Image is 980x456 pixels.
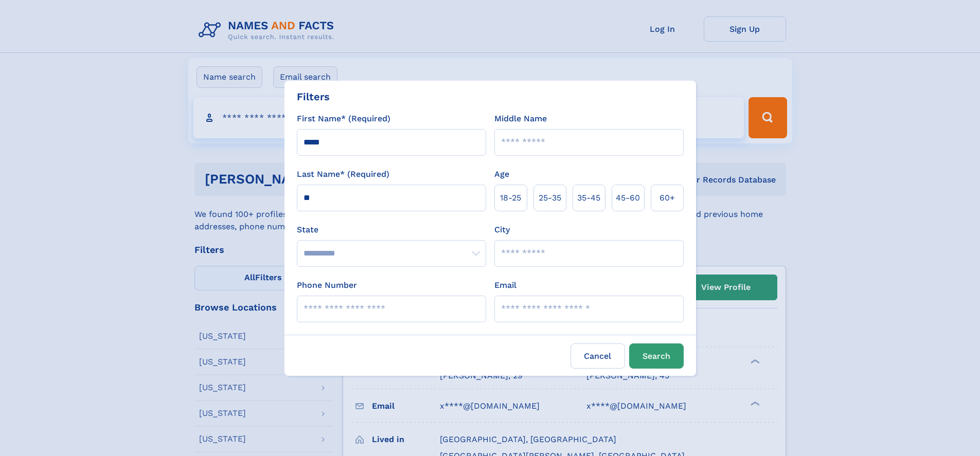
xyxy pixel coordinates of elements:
[494,168,509,180] label: Age
[494,279,516,291] label: Email
[629,343,684,369] button: Search
[660,192,675,204] span: 60+
[297,113,390,125] label: First Name* (Required)
[616,192,640,204] span: 45‑60
[494,224,510,236] label: City
[571,343,625,369] label: Cancel
[297,224,486,236] label: State
[297,168,389,180] label: Last Name* (Required)
[577,192,600,204] span: 35‑45
[297,279,357,291] label: Phone Number
[494,113,547,125] label: Middle Name
[297,89,330,104] div: Filters
[539,192,561,204] span: 25‑35
[500,192,521,204] span: 18‑25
